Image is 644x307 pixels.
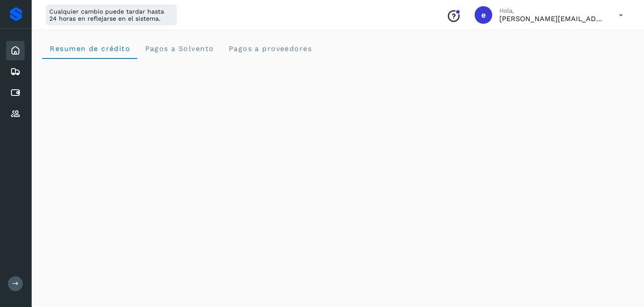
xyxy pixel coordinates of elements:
[46,4,177,26] div: Cualquier cambio puede tardar hasta 24 horas en reflejarse en el sistema.
[144,44,214,53] span: Pagos a Solvento
[6,83,25,102] div: Cuentas por pagar
[6,104,25,124] div: Proveedores
[228,44,312,53] span: Pagos a proveedores
[499,15,605,23] p: etzel.cancino@seacargo.com
[499,7,605,15] p: Hola,
[6,41,25,60] div: Inicio
[49,44,130,53] span: Resumen de crédito
[6,62,25,81] div: Embarques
